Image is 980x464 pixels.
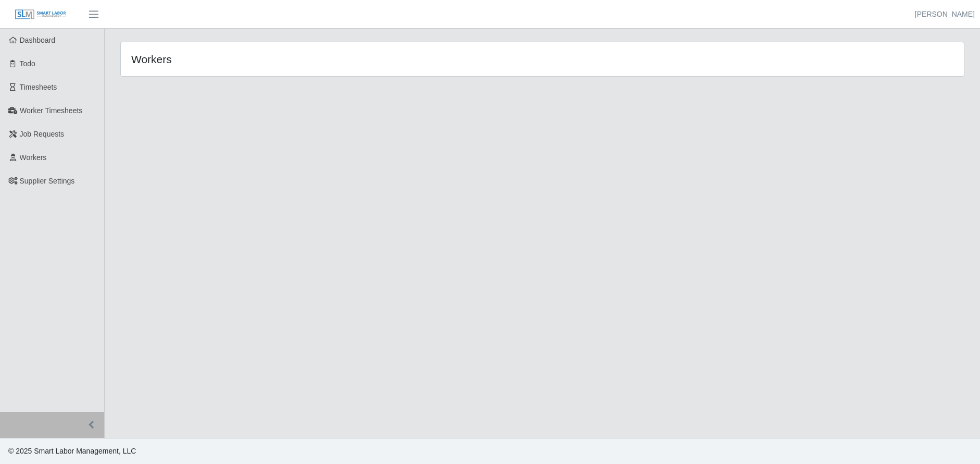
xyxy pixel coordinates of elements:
[8,447,136,455] span: © 2025 Smart Labor Management, LLC
[20,177,75,185] span: Supplier Settings
[15,9,67,20] img: SLM Logo
[20,106,82,115] span: Worker Timesheets
[915,9,975,20] a: [PERSON_NAME]
[20,83,57,91] span: Timesheets
[20,153,47,162] span: Workers
[20,59,35,68] span: Todo
[20,130,65,138] span: Job Requests
[20,36,56,44] span: Dashboard
[131,53,464,66] h4: Workers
